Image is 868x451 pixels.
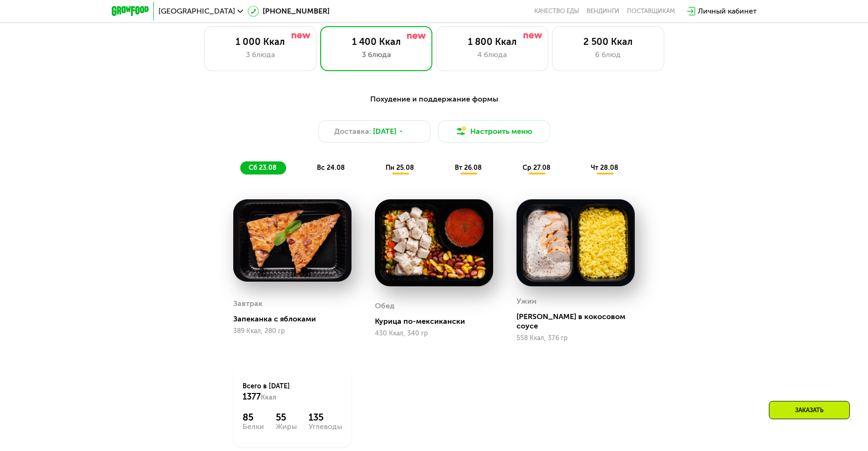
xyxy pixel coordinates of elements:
button: Настроить меню [438,120,550,143]
div: 6 блюд [562,49,654,60]
span: ср 27.08 [523,164,551,172]
div: Завтрак [233,297,263,311]
div: Жиры [276,423,297,430]
span: чт 28.08 [591,164,618,172]
div: 3 блюда [330,49,423,60]
div: Белки [243,423,264,430]
span: пн 25.08 [386,164,414,172]
div: 3 блюда [214,49,307,60]
span: 1377 [243,392,261,402]
span: сб 23.08 [249,164,277,172]
div: Ужин [516,294,537,308]
span: вт 26.08 [455,164,482,172]
div: Обед [375,299,395,313]
div: 430 Ккал, 340 гр [375,330,493,337]
div: 4 блюда [446,49,538,60]
div: Запеканка с яблоками [233,314,359,324]
a: Вендинги [587,7,619,15]
span: [DATE] [373,126,396,137]
span: вс 24.08 [317,164,345,172]
div: 1 000 Ккал [214,36,307,47]
span: Доставка: [334,126,371,137]
div: Всего в [DATE] [243,382,342,402]
a: Качество еды [534,7,579,15]
div: 1 400 Ккал [330,36,423,47]
div: 389 Ккал, 280 гр [233,327,352,335]
div: 135 [308,412,342,423]
a: [PHONE_NUMBER] [248,6,330,17]
div: 85 [243,412,264,423]
div: 1 800 Ккал [446,36,538,47]
div: Углеводы [308,423,342,430]
div: 558 Ккал, 376 гр [516,335,635,342]
div: Личный кабинет [698,6,757,17]
div: Курица по-мексикански [375,317,501,326]
div: Похудение и поддержание формы [158,94,711,105]
span: [GEOGRAPHIC_DATA] [158,7,235,15]
div: 55 [276,412,297,423]
div: [PERSON_NAME] в кокосовом соусе [516,312,642,331]
span: Ккал [261,393,276,401]
div: 2 500 Ккал [562,36,654,47]
div: Заказать [769,401,850,419]
div: поставщикам [627,7,675,15]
